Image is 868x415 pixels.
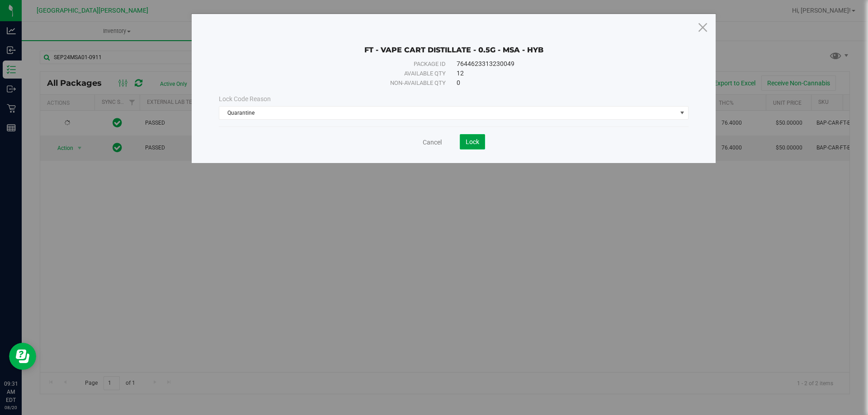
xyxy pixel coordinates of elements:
[457,69,668,78] div: 12
[423,138,442,147] a: Cancel
[239,79,446,88] div: Non-available qty
[219,95,271,103] span: Lock Code Reason
[219,32,689,55] div: FT - VAPE CART DISTILLATE - 0.5G - MSA - HYB
[239,69,446,78] div: Available qty
[9,343,36,370] iframe: Resource center
[457,59,668,69] div: 7644623313230049
[239,60,446,69] div: Package ID
[219,107,677,119] span: Quarantine
[457,78,668,88] div: 0
[677,107,688,119] span: select
[460,134,485,149] button: Lock
[466,138,479,145] span: Lock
